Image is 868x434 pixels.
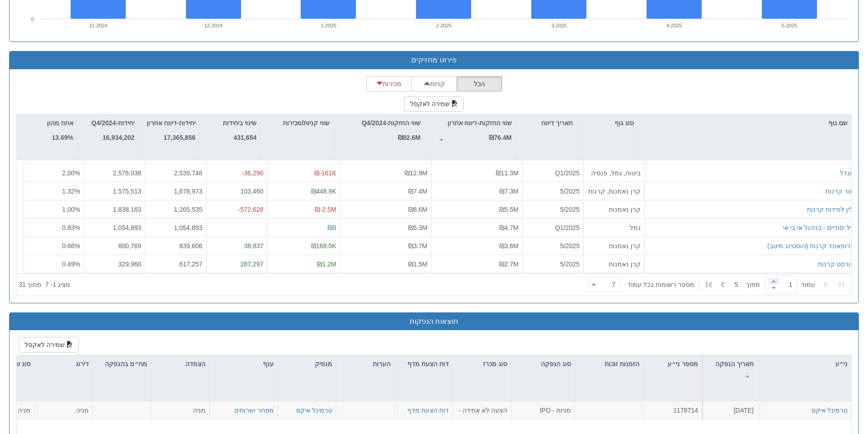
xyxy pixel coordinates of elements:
[210,186,263,195] div: 103,460
[38,406,89,415] div: מניה
[812,406,847,415] button: טרמינל איקס
[807,204,854,214] button: ילין לפידות קרנות
[408,224,427,231] span: ₪5.3M
[261,114,333,132] div: שווי קניות/מכירות
[526,223,580,232] div: Q1/2025
[16,317,852,326] h3: תוצאות הנפקות
[164,134,195,141] strong: 17,365,856
[28,204,80,214] div: 1.00 %
[149,204,202,214] div: 1,265,535
[88,186,141,195] div: 1,575,513
[88,204,141,214] div: 1,838,163
[210,241,263,250] div: 38,837
[499,187,519,194] span: ₪7.3M
[436,23,452,28] text: 2-2025
[587,204,641,214] div: קרן נאמנות
[526,259,580,268] div: 5/2025
[667,23,682,28] text: 4-2025
[314,169,336,176] span: ₪-161K
[577,114,637,132] div: סוג גוף
[155,406,205,415] div: מניה
[210,168,263,177] div: -36,290
[88,259,141,268] div: 329,960
[88,168,141,177] div: 2,576,038
[210,259,263,268] div: 287,297
[404,96,464,112] button: שמירה לאקסל
[407,407,449,414] a: דוח הצעת מדף
[28,186,80,195] div: 1.32 %
[278,355,336,373] div: מנפיק
[734,280,746,289] span: 5
[703,355,760,383] div: תאריך הנפקה
[362,118,421,128] p: שווי החזקות-Q4/2024
[28,168,80,177] div: 2.00 %
[818,259,854,268] button: פורסט קרנות
[826,186,854,195] button: מור קרנות
[149,259,202,268] div: 617,257
[496,169,519,176] span: ₪11.3M
[457,76,502,92] button: הכל
[499,224,519,231] span: ₪4.7M
[706,406,754,415] div: [DATE]
[489,134,512,141] strong: ₪76.4M
[526,168,580,177] div: Q1/2025
[405,169,427,176] span: ₪12.9M
[47,118,73,128] p: אחוז מהון
[103,134,134,141] strong: 16,934,202
[587,168,641,177] div: ביטוח, גמל, פנסיה
[28,259,80,268] div: 0.49 %
[328,224,336,231] span: ₪0
[204,23,222,28] text: 12-2024
[760,355,851,373] div: ני״ע
[499,242,519,249] span: ₪3.6M
[526,204,580,214] div: 5/2025
[408,260,427,267] span: ₪1.5M
[19,337,79,352] button: שמירה לאקסל
[767,241,854,250] button: פרופאונד קרנות (הוסטינג מיטב)
[398,134,421,141] strong: ₪82.6M
[840,168,854,177] button: מגדל
[551,23,567,28] text: 3-2025
[453,355,511,373] div: סוג מכרז
[801,280,815,289] span: ‏עמוד
[587,241,641,250] div: קרן נאמנות
[296,406,332,415] button: טרמינל איקס
[627,280,694,289] span: ‏מספר רשומות בכל עמוד
[587,186,641,195] div: קרן נאמנות, קרנות סל
[19,275,70,295] div: ‏מציג 1 - 7 ‏ מתוך 31
[35,355,92,373] div: דירוג
[408,242,427,249] span: ₪3.7M
[336,355,394,373] div: הערות
[31,16,34,22] text: 0
[149,241,202,250] div: 839,606
[499,260,519,267] span: ₪2.7M
[447,118,512,128] p: שווי החזקות-דיווח אחרון
[223,118,257,128] p: שינוי ביחידות
[149,168,202,177] div: 2,539,748
[408,187,427,194] span: ₪7.4M
[16,56,852,64] h3: פירוט מחזיקים
[587,223,641,232] div: גמל
[783,223,854,232] button: על יסודיים - בניהול אי.בי.אי
[92,118,134,128] p: יחידות-Q4/2024
[411,76,457,92] button: קניות
[28,241,80,250] div: 0.66 %
[233,134,257,141] strong: 431,654
[149,223,202,232] div: 1,054,893
[575,355,643,373] div: הזמנות זוכות
[234,406,274,415] button: מסחר ושרותים
[526,186,580,195] div: 5/2025
[499,205,519,213] span: ₪5.5M
[311,187,336,194] span: ₪448.9K
[321,23,336,28] text: 1-2025
[93,355,151,383] div: מח״מ בהנפקה
[317,260,336,267] span: ₪1.2M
